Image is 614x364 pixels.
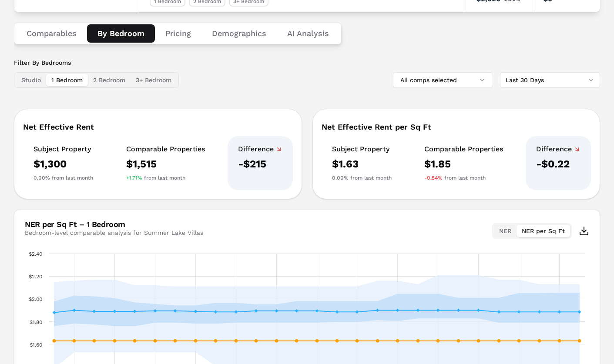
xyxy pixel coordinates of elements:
[275,339,278,343] path: Friday, 22 Aug 2025, 1.63. Summer Lake Villas - 1 Bedroom.
[255,309,258,313] path: Thursday, 21 Aug 2025, 1.895. Comps Set 1 Bedroom Average.
[332,174,349,181] span: 0.00%
[53,339,581,343] g: Summer Lake Villas - 1 Bedroom, series 1 of 4. Line with 27 data points.
[25,228,203,237] div: Bedroom-level comparable analysis for Summer Lake Villas
[376,339,379,343] path: Wednesday, 27 Aug 2025, 1.63. Summer Lake Villas - 1 Bedroom.
[126,174,205,181] div: from last month
[494,225,517,237] button: NER
[113,310,117,313] path: Thursday, 14 Aug 2025, 1.89. Comps Set 1 Bedroom Average.
[87,24,155,43] button: By Bedroom
[133,310,137,313] path: Friday, 15 Aug 2025, 1.89. Comps Set 1 Bedroom Average.
[53,339,56,343] path: Monday, 11 Aug 2025, 1.63. Summer Lake Villas - 1 Bedroom.
[477,339,480,343] path: Monday, 1 Sep 2025, 1.63. Summer Lake Villas - 1 Bedroom.
[34,174,50,181] span: 0.00%
[88,74,131,86] button: 2 Bedroom
[536,145,580,154] div: Difference
[73,339,76,343] path: Tuesday, 12 Aug 2025, 1.63. Summer Lake Villas - 1 Bedroom.
[295,309,299,313] path: Saturday, 23 Aug 2025, 1.895. Comps Set 1 Bedroom Average.
[235,339,238,343] path: Wednesday, 20 Aug 2025, 1.63. Summer Lake Villas - 1 Bedroom.
[558,339,561,343] path: Friday, 5 Sep 2025, 1.63. Summer Lake Villas - 1 Bedroom.
[336,310,339,314] path: Monday, 25 Aug 2025, 1.885. Comps Set 1 Bedroom Average.
[436,308,440,312] path: Saturday, 30 Aug 2025, 1.9. Comps Set 1 Bedroom Average.
[538,339,541,343] path: Thursday, 4 Sep 2025, 1.63. Summer Lake Villas - 1 Bedroom.
[34,157,93,171] div: $1,300
[131,74,177,86] button: 3+ Bedroom
[477,308,480,312] path: Monday, 1 Sep 2025, 1.9. Comps Set 1 Bedroom Average.
[174,339,177,343] path: Sunday, 17 Aug 2025, 1.63. Summer Lake Villas - 1 Bedroom.
[93,310,96,313] path: Wednesday, 13 Aug 2025, 1.89. Comps Set 1 Bedroom Average.
[497,339,501,343] path: Tuesday, 2 Sep 2025, 1.63. Summer Lake Villas - 1 Bedroom.
[174,309,177,313] path: Sunday, 17 Aug 2025, 1.895. Comps Set 1 Bedroom Average.
[536,157,580,171] div: -$0.22
[336,339,339,343] path: Monday, 25 Aug 2025, 1.63. Summer Lake Villas - 1 Bedroom.
[73,308,76,312] path: Tuesday, 12 Aug 2025, 1.9. Comps Set 1 Bedroom Average.
[154,309,157,313] path: Saturday, 16 Aug 2025, 1.895. Comps Set 1 Bedroom Average.
[517,225,570,237] button: NER per Sq Ft
[416,339,420,343] path: Friday, 29 Aug 2025, 1.63. Summer Lake Villas - 1 Bedroom.
[29,296,42,302] text: $2.00
[457,339,460,343] path: Sunday, 31 Aug 2025, 1.63. Summer Lake Villas - 1 Bedroom.
[53,308,581,314] g: Comps Set 1 Bedroom Average, series 2 of 4. Line with 27 data points.
[538,310,541,314] path: Thursday, 4 Sep 2025, 1.885. Comps Set 1 Bedroom Average.
[424,157,503,171] div: $1.85
[356,310,359,314] path: Tuesday, 26 Aug 2025, 1.885. Comps Set 1 Bedroom Average.
[416,308,420,312] path: Friday, 29 Aug 2025, 1.9. Comps Set 1 Bedroom Average.
[201,24,277,43] button: Demographics
[113,339,117,343] path: Thursday, 14 Aug 2025, 1.63. Summer Lake Villas - 1 Bedroom.
[457,308,460,312] path: Sunday, 31 Aug 2025, 1.9. Comps Set 1 Bedroom Average.
[578,310,581,314] path: Saturday, 6 Sep 2025, 1.885. Comps Set 1 Bedroom Average.
[214,310,218,314] path: Tuesday, 19 Aug 2025, 1.8849999999999998. Comps Set 1 Bedroom Average.
[126,174,142,181] span: +1.71%
[436,339,440,343] path: Saturday, 30 Aug 2025, 1.63. Summer Lake Villas - 1 Bedroom.
[194,310,198,313] path: Monday, 18 Aug 2025, 1.89. Comps Set 1 Bedroom Average.
[238,157,282,171] div: -$215
[235,310,238,314] path: Wednesday, 20 Aug 2025, 1.8849999999999998. Comps Set 1 Bedroom Average.
[53,311,56,314] path: Monday, 11 Aug 2025, 1.88. Comps Set 1 Bedroom Average.
[25,220,203,228] div: NER per Sq Ft – 1 Bedroom
[133,339,137,343] path: Friday, 15 Aug 2025, 1.63. Summer Lake Villas - 1 Bedroom.
[315,309,319,313] path: Sunday, 24 Aug 2025, 1.895. Comps Set 1 Bedroom Average.
[322,123,591,131] div: Net Effective Rent per Sq Ft
[517,310,521,314] path: Wednesday, 3 Sep 2025, 1.885. Comps Set 1 Bedroom Average.
[238,145,282,154] div: Difference
[155,24,201,43] button: Pricing
[30,342,42,348] text: $1.60
[332,145,392,154] div: Subject Property
[558,310,561,314] path: Friday, 5 Sep 2025, 1.885. Comps Set 1 Bedroom Average.
[154,339,157,343] path: Saturday, 16 Aug 2025, 1.63. Summer Lake Villas - 1 Bedroom.
[23,123,293,131] div: Net Effective Rent
[16,74,46,86] button: Studio
[214,339,218,343] path: Tuesday, 19 Aug 2025, 1.63. Summer Lake Villas - 1 Bedroom.
[126,145,205,154] div: Comparable Properties
[275,309,278,313] path: Friday, 22 Aug 2025, 1.895. Comps Set 1 Bedroom Average.
[396,308,399,312] path: Thursday, 28 Aug 2025, 1.9. Comps Set 1 Bedroom Average.
[16,24,87,43] button: Comparables
[14,58,179,67] label: Filter By Bedrooms
[578,339,581,343] path: Saturday, 6 Sep 2025, 1.63. Summer Lake Villas - 1 Bedroom.
[497,310,501,314] path: Tuesday, 2 Sep 2025, 1.885. Comps Set 1 Bedroom Average.
[46,74,88,86] button: 1 Bedroom
[93,339,96,343] path: Wednesday, 13 Aug 2025, 1.63. Summer Lake Villas - 1 Bedroom.
[29,274,42,280] text: $2.20
[396,339,399,343] path: Thursday, 28 Aug 2025, 1.63. Summer Lake Villas - 1 Bedroom.
[194,339,198,343] path: Monday, 18 Aug 2025, 1.63. Summer Lake Villas - 1 Bedroom.
[517,339,521,343] path: Wednesday, 3 Sep 2025, 1.63. Summer Lake Villas - 1 Bedroom.
[30,319,42,325] text: $1.80
[34,174,93,181] div: from last month
[34,145,93,154] div: Subject Property
[126,157,205,171] div: $1,515
[424,145,503,154] div: Comparable Properties
[315,339,319,343] path: Sunday, 24 Aug 2025, 1.63. Summer Lake Villas - 1 Bedroom.
[332,157,392,171] div: $1.63
[295,339,299,343] path: Saturday, 23 Aug 2025, 1.63. Summer Lake Villas - 1 Bedroom.
[29,251,42,257] text: $2.40
[424,174,503,181] div: from last month
[255,339,258,343] path: Thursday, 21 Aug 2025, 1.63. Summer Lake Villas - 1 Bedroom.
[356,339,359,343] path: Tuesday, 26 Aug 2025, 1.63. Summer Lake Villas - 1 Bedroom.
[376,308,379,312] path: Wednesday, 27 Aug 2025, 1.9. Comps Set 1 Bedroom Average.
[424,174,443,181] span: -0.54%
[277,24,339,43] button: AI Analysis
[332,174,392,181] div: from last month
[393,72,493,88] button: All comps selected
